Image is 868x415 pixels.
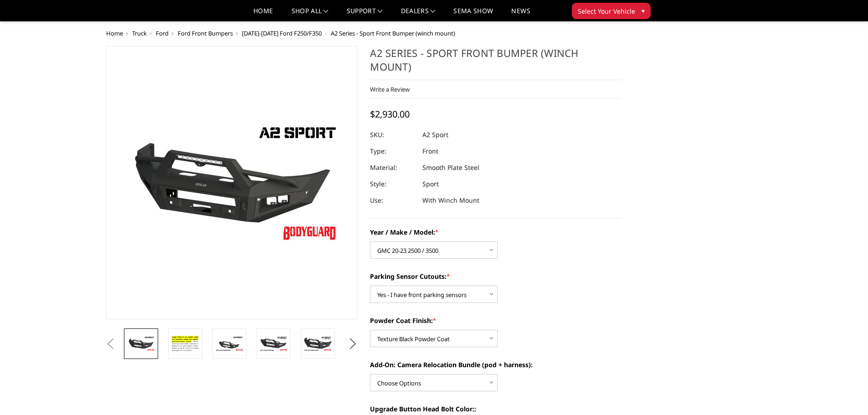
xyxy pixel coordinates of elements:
[370,108,410,120] span: $2,930.00
[259,336,288,352] img: A2 Series - Sport Front Bumper (winch mount)
[822,371,868,415] iframe: Chat Widget
[171,334,200,354] img: A2 Series - Sport Front Bumper (winch mount)
[370,192,416,209] dt: Use:
[578,6,635,16] span: Select Your Vehicle
[370,46,621,80] h1: A2 Series - Sport Front Bumper (winch mount)
[292,8,329,21] a: shop all
[106,46,358,319] a: A2 Series - Sport Front Bumper (winch mount)
[422,176,439,192] dd: Sport
[511,8,530,21] a: News
[370,272,621,281] label: Parking Sensor Cutouts:
[156,29,169,37] a: Ford
[642,6,645,15] span: ▾
[347,8,383,21] a: Support
[331,29,455,37] span: A2 Series - Sport Front Bumper (winch mount)
[370,316,621,325] label: Powder Coat Finish:
[422,192,479,209] dd: With Winch Mount
[104,337,118,351] button: Previous
[346,337,360,351] button: Next
[127,336,155,352] img: A2 Series - Sport Front Bumper (winch mount)
[370,360,621,369] label: Add-On: Camera Relocation Bundle (pod + harness):
[178,29,233,37] a: Ford Front Bumpers
[370,143,416,159] dt: Type:
[106,29,123,37] a: Home
[370,85,410,93] a: Write a Review
[453,8,493,21] a: SEMA Show
[422,127,448,143] dd: A2 Sport
[132,29,147,37] a: Truck
[370,227,621,237] label: Year / Make / Model:
[370,127,416,143] dt: SKU:
[572,3,651,19] button: Select Your Vehicle
[422,159,479,176] dd: Smooth Plate Steel
[242,29,322,37] a: [DATE]-[DATE] Ford F250/F350
[422,143,438,159] dd: Front
[370,404,621,414] label: Upgrade Button Head Bolt Color::
[401,8,436,21] a: Dealers
[303,336,332,352] img: A2 Series - Sport Front Bumper (winch mount)
[370,176,416,192] dt: Style:
[370,159,416,176] dt: Material:
[215,336,244,352] img: A2 Series - Sport Front Bumper (winch mount)
[253,8,273,21] a: Home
